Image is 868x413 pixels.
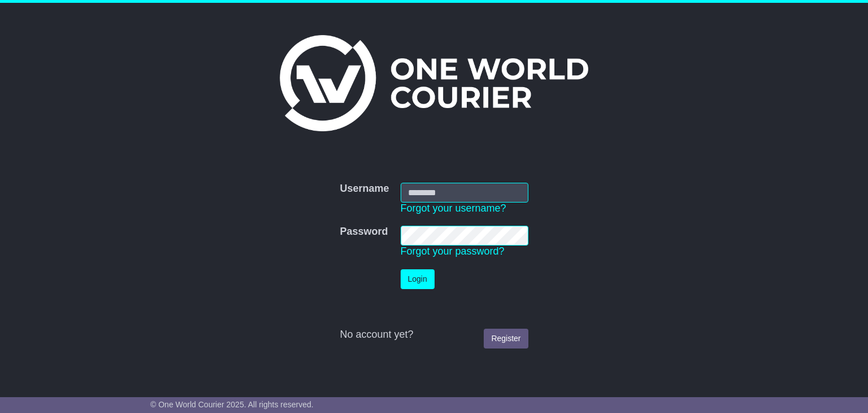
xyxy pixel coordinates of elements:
[401,203,506,214] a: Forgot your username?
[401,269,435,289] button: Login
[401,246,505,257] a: Forgot your password?
[340,329,528,341] div: No account yet?
[484,329,528,349] a: Register
[340,183,389,195] label: Username
[280,35,588,131] img: One World
[150,400,314,409] span: © One World Courier 2025. All rights reserved.
[340,226,388,238] label: Password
